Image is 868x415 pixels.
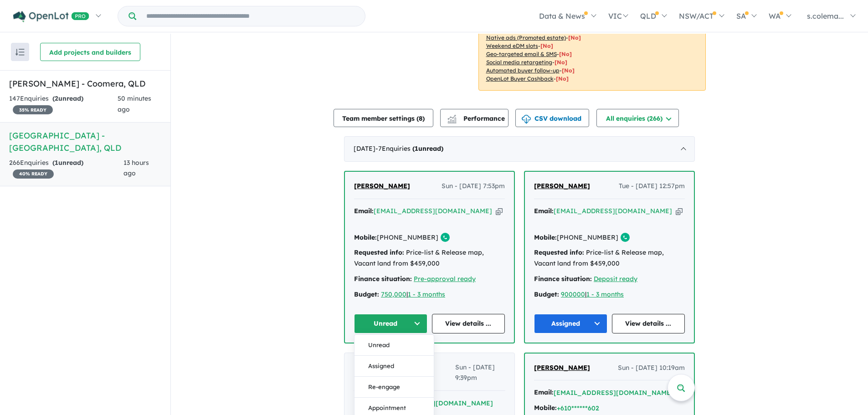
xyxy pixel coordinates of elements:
[534,207,554,215] strong: Email:
[559,51,572,57] span: [No]
[9,129,161,154] h5: [GEOGRAPHIC_DATA] - [GEOGRAPHIC_DATA] , QLD
[52,94,83,102] strong: ( unread)
[486,42,538,49] u: Weekend eDM slots
[586,290,624,298] a: 1 - 3 months
[412,144,443,153] strong: ( unread)
[13,11,89,22] img: Openlot PRO Logo White
[556,75,569,82] span: [No]
[522,115,531,124] img: download icon
[13,105,53,114] span: 35 % READY
[55,94,58,102] span: 2
[354,289,505,300] div: |
[354,248,404,256] strong: Requested info:
[354,207,374,215] strong: Email:
[486,51,557,57] u: Geo-targeted email & SMS
[419,114,422,123] span: 8
[40,43,140,61] button: Add projects and builders
[534,182,590,190] span: [PERSON_NAME]
[557,233,618,241] a: [PHONE_NUMBER]
[354,233,377,241] strong: Mobile:
[534,363,590,374] a: [PERSON_NAME]
[381,290,406,298] a: 750,000
[534,247,685,269] div: Price-list & Release map, Vacant land from $459,000
[354,290,379,298] strong: Budget:
[354,356,434,377] button: Assigned
[354,335,434,356] button: Unread
[534,404,557,412] strong: Mobile:
[534,248,584,256] strong: Requested info:
[442,181,505,192] span: Sun - [DATE] 7:53pm
[534,275,592,283] strong: Finance situation:
[354,275,412,283] strong: Finance situation:
[486,67,560,74] u: Automated buyer follow-up
[9,158,123,179] div: 266 Enquir ies
[55,159,58,167] span: 1
[447,118,457,123] img: bar-chart.svg
[415,144,418,153] span: 1
[561,290,585,298] a: 900000
[534,364,590,372] span: [PERSON_NAME]
[449,114,505,123] span: Performance
[9,93,118,115] div: 147 Enquir ies
[354,247,505,269] div: Price-list & Release map, Vacant land from $459,000
[354,377,434,398] button: Re-engage
[455,362,505,384] span: Sun - [DATE] 9:39pm
[496,206,503,216] button: Copy
[354,362,455,384] a: [PERSON_NAME][GEOGRAPHIC_DATA]
[534,388,554,396] strong: Email:
[374,207,492,215] a: [EMAIL_ADDRESS][DOMAIN_NAME]
[534,290,559,298] strong: Budget:
[534,181,590,192] a: [PERSON_NAME]
[123,159,149,178] span: 13 hours ago
[432,314,505,333] a: View details ...
[554,207,672,215] a: [EMAIL_ADDRESS][DOMAIN_NAME]
[447,115,456,120] img: line-chart.svg
[555,59,567,66] span: [No]
[486,34,566,41] u: Native ads (Promoted estate)
[594,275,637,283] a: Deposit ready
[612,314,685,333] a: View details ...
[562,67,575,74] span: [No]
[375,144,443,153] span: - 7 Enquir ies
[440,109,508,127] button: Performance
[534,314,607,333] button: Assigned
[676,206,683,216] button: Copy
[534,233,557,241] strong: Mobile:
[408,290,445,298] a: 1 - 3 months
[15,49,25,56] img: sort.svg
[52,159,83,167] strong: ( unread)
[414,275,476,283] a: Pre-approval ready
[618,363,685,374] span: Sun - [DATE] 10:19am
[334,109,433,127] button: Team member settings (8)
[486,75,554,82] u: OpenLot Buyer Cashback
[138,6,363,26] input: Try estate name, suburb, builder or developer
[807,11,844,20] span: s.colema...
[354,399,373,407] strong: Email:
[354,363,426,382] span: [PERSON_NAME][GEOGRAPHIC_DATA]
[354,182,410,190] span: [PERSON_NAME]
[118,94,151,113] span: 50 minutes ago
[13,169,54,179] span: 40 % READY
[354,314,427,333] button: Unread
[515,109,589,127] button: CSV download
[540,42,553,49] span: [No]
[554,388,673,398] button: [EMAIL_ADDRESS][DOMAIN_NAME]
[354,181,410,192] a: [PERSON_NAME]
[619,181,685,192] span: Tue - [DATE] 12:57pm
[344,136,695,162] div: [DATE]
[596,109,679,127] button: All enquiries (266)
[486,59,552,66] u: Social media retargeting
[377,233,438,241] a: [PHONE_NUMBER]
[9,77,161,90] h5: [PERSON_NAME] - Coomera , QLD
[534,289,685,300] div: |
[568,34,581,41] span: [No]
